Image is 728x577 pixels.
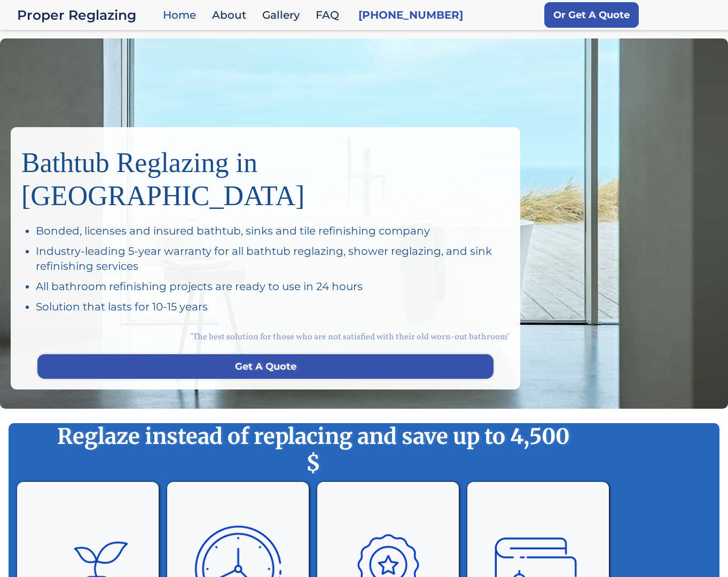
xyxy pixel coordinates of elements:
a: FAQ [310,4,350,27]
a: home [17,7,158,22]
div: "The best solution for those who are not satisfied with their old worn-out bathroom" [21,319,510,354]
a: [PHONE_NUMBER] [358,7,463,22]
a: Gallery [257,4,310,27]
a: Get A Quote [37,354,494,379]
div: Bonded, licenses and insured bathtub, sinks and tile refinishing company [36,223,510,238]
div: Industry-leading 5-year warranty for all bathtub reglazing, shower reglazing, and sink refinishin... [36,244,510,274]
div: Proper Reglazing [17,7,158,22]
a: Home [158,4,207,27]
a: About [207,4,257,27]
a: Or Get A Quote [544,2,639,28]
div: All bathroom refinishing projects are ready to use in 24 hours [36,279,510,294]
h1: Bathtub Reglazing in [GEOGRAPHIC_DATA] [21,138,510,213]
strong: Reglaze instead of replacing and save up to 4,500 $ [38,423,588,477]
div: Solution that lasts for 10-15 years [36,299,510,314]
